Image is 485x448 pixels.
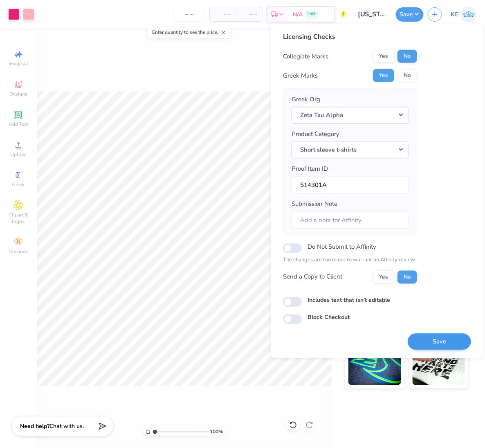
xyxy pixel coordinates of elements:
[293,10,303,19] span: N/A
[283,272,342,282] div: Send a Copy to Client
[9,248,28,255] span: Decorate
[308,296,390,304] label: Includes text that isn't editable
[451,10,459,19] span: KE
[408,333,471,350] button: Save
[373,50,394,63] button: Yes
[348,344,401,385] img: Glow in the Dark Ink
[241,10,257,19] span: – –
[9,91,27,97] span: Designs
[292,107,409,123] button: Zeta Tau Alpha
[308,11,316,17] span: FREE
[397,50,417,63] button: No
[283,52,328,61] div: Collegiate Marks
[210,428,223,436] span: 100 %
[215,10,231,19] span: – –
[292,129,339,139] label: Product Category
[308,242,376,252] label: Do Not Submit to Affinity
[352,6,392,22] input: Untitled Design
[292,141,409,158] button: Short sleeve t-shirts
[397,270,417,283] button: No
[148,27,231,38] div: Enter quantity to see the price.
[373,270,394,283] button: Yes
[49,423,84,430] span: Chat with us.
[283,32,417,42] div: Licensing Checks
[396,7,424,22] button: Save
[4,212,33,225] span: Clipart & logos
[12,181,25,188] span: Greek
[20,423,49,430] strong: Need help?
[283,71,318,80] div: Greek Marks
[283,256,417,265] p: The changes are too minor to warrant an Affinity review.
[451,7,477,22] a: KE
[292,200,337,209] label: Submission Note
[9,60,28,67] span: Image AI
[292,212,409,229] input: Add a note for Affinity
[173,7,205,22] input: – –
[308,313,350,322] label: Block Checkout
[461,7,477,22] img: Kent Everic Delos Santos
[292,95,320,104] label: Greek Org
[10,151,27,158] span: Upload
[373,69,394,82] button: Yes
[397,69,417,82] button: No
[9,121,28,127] span: Add Text
[413,344,465,385] img: Water based Ink
[292,164,328,174] label: Proof Item ID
